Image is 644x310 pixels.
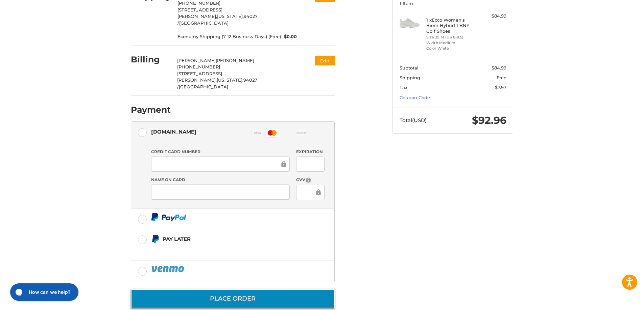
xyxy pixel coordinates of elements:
[426,17,478,34] h4: 1 x Ecco Women's Biom Hybrid 1 BNY Golf Shoes
[179,20,229,26] span: [GEOGRAPHIC_DATA]
[163,233,292,245] div: Pay Later
[177,58,216,63] span: [PERSON_NAME]
[400,85,407,90] span: Tax
[177,77,257,89] span: 94027 /
[480,13,506,20] div: $84.99
[151,246,292,252] iframe: PayPal Message 1
[497,75,506,80] span: Free
[588,292,644,310] iframe: Google Customer Reviews
[426,40,478,46] li: Width Medium
[179,84,228,89] span: [GEOGRAPHIC_DATA]
[400,95,430,100] a: Coupon Code
[217,77,243,83] span: [US_STATE],
[177,77,217,83] span: [PERSON_NAME],
[495,85,506,90] span: $7.97
[177,13,217,19] span: [PERSON_NAME],
[426,34,478,40] li: Size 39 M (US 8-8.5)
[177,33,281,40] span: Economy Shipping (7-12 Business Days) (Free)
[426,46,478,51] li: Color White
[217,13,244,19] span: [US_STATE],
[131,54,170,65] h2: Billing
[400,75,420,80] span: Shipping
[296,149,324,155] label: Expiration
[315,56,335,65] button: Edit
[151,177,290,183] label: Name on Card
[177,0,220,6] span: [PHONE_NUMBER]
[177,64,220,69] span: [PHONE_NUMBER]
[296,177,324,183] label: CVV
[177,13,258,26] span: 94027 /
[472,114,506,126] span: $92.96
[7,281,80,303] iframe: Gorgias live chat messenger
[177,7,222,12] span: [STREET_ADDRESS]
[400,1,506,6] h3: 1 Item
[131,105,171,115] h2: Payment
[131,289,335,308] button: Place Order
[151,265,186,273] img: PayPal icon
[151,235,160,243] img: Pay Later icon
[492,65,506,71] span: $84.99
[151,213,186,221] img: PayPal icon
[400,117,427,123] span: Total (USD)
[151,149,290,155] label: Credit Card Number
[216,58,254,63] span: [PERSON_NAME]
[281,33,297,40] span: $0.00
[400,65,419,71] span: Subtotal
[177,71,222,76] span: [STREET_ADDRESS]
[151,126,196,137] div: [DOMAIN_NAME]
